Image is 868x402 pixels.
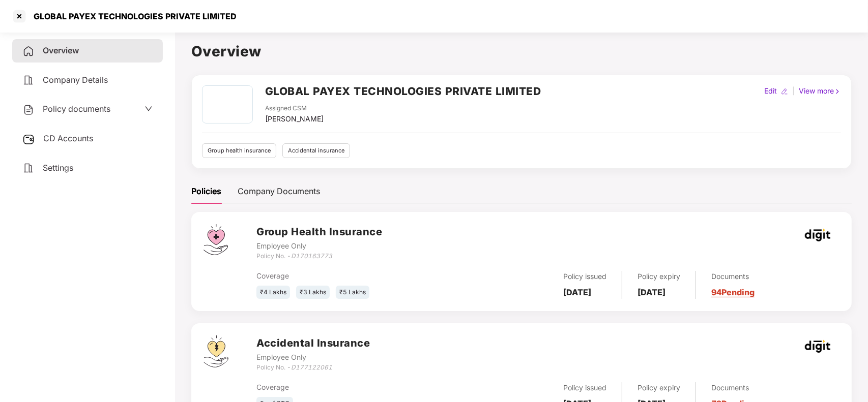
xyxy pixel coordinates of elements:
a: 94 Pending [711,287,755,297]
img: rightIcon [834,88,841,95]
div: | [790,85,797,97]
div: ₹3 Lakhs [296,286,330,299]
img: svg+xml;base64,PHN2ZyB4bWxucz0iaHR0cDovL3d3dy53My5vcmcvMjAwMC9zdmciIHdpZHRoPSIyNCIgaGVpZ2h0PSIyNC... [22,45,35,57]
h3: Accidental Insurance [256,335,370,351]
div: Documents [711,382,755,393]
b: [DATE] [563,287,591,297]
img: svg+xml;base64,PHN2ZyB3aWR0aD0iMjUiIGhlaWdodD0iMjQiIHZpZXdCb3g9IjAgMCAyNSAyNCIgZmlsbD0ibm9uZSIgeG... [22,133,35,145]
img: godigit.png [805,229,830,241]
div: [PERSON_NAME] [265,113,324,125]
div: Edit [762,85,779,97]
div: Coverage [256,270,451,282]
span: Policy documents [43,104,110,114]
i: D177122061 [291,363,332,371]
span: Overview [43,45,79,55]
span: CD Accounts [43,133,93,143]
div: Policy expiry [638,271,680,282]
div: Employee Only [256,240,382,252]
div: Documents [711,271,755,282]
span: down [144,105,153,113]
div: Employee Only [256,352,370,363]
h1: Overview [191,40,852,63]
img: svg+xml;base64,PHN2ZyB4bWxucz0iaHR0cDovL3d3dy53My5vcmcvMjAwMC9zdmciIHdpZHRoPSI0Ny43MTQiIGhlaWdodD... [204,224,228,255]
div: View more [797,85,843,97]
img: svg+xml;base64,PHN2ZyB4bWxucz0iaHR0cDovL3d3dy53My5vcmcvMjAwMC9zdmciIHdpZHRoPSIyNCIgaGVpZ2h0PSIyNC... [22,162,35,174]
img: godigit.png [805,340,830,353]
div: Policies [191,185,221,198]
div: Group health insurance [202,143,276,158]
img: svg+xml;base64,PHN2ZyB4bWxucz0iaHR0cDovL3d3dy53My5vcmcvMjAwMC9zdmciIHdpZHRoPSIyNCIgaGVpZ2h0PSIyNC... [22,104,35,116]
div: Policy No. - [256,363,370,373]
div: ₹5 Lakhs [336,286,369,299]
span: Settings [43,163,73,173]
div: Company Documents [238,185,320,198]
img: svg+xml;base64,PHN2ZyB4bWxucz0iaHR0cDovL3d3dy53My5vcmcvMjAwMC9zdmciIHdpZHRoPSI0OS4zMjEiIGhlaWdodD... [204,335,228,367]
div: Policy issued [563,382,606,393]
b: [DATE] [638,287,666,297]
div: ₹4 Lakhs [256,286,290,299]
div: Policy expiry [638,382,680,393]
h2: GLOBAL PAYEX TECHNOLOGIES PRIVATE LIMITED [265,83,541,100]
i: D170163773 [291,252,332,260]
span: Company Details [43,75,108,85]
div: Accidental insurance [282,143,350,158]
div: Assigned CSM [265,104,324,113]
img: svg+xml;base64,PHN2ZyB4bWxucz0iaHR0cDovL3d3dy53My5vcmcvMjAwMC9zdmciIHdpZHRoPSIyNCIgaGVpZ2h0PSIyNC... [22,74,35,86]
h3: Group Health Insurance [256,224,382,240]
div: Coverage [256,382,451,393]
div: GLOBAL PAYEX TECHNOLOGIES PRIVATE LIMITED [27,11,237,21]
img: editIcon [781,88,788,95]
div: Policy No. - [256,252,382,261]
div: Policy issued [563,271,606,282]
